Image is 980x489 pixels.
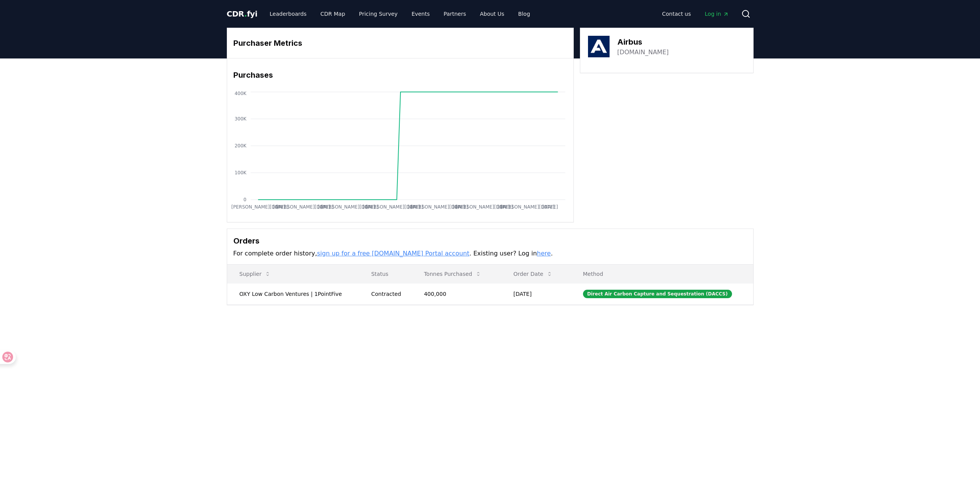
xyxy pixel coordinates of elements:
td: OXY Low Carbon Ventures | 1PointFive [227,283,359,304]
a: [DOMAIN_NAME] [617,48,669,57]
span: CDR fyi [227,9,258,18]
tspan: [PERSON_NAME][DATE] [276,204,330,210]
p: Status [365,270,405,278]
a: Partners [437,7,472,21]
button: Order Date [507,266,559,282]
h3: Orders [233,235,747,247]
a: here [537,250,551,257]
span: Log in [705,10,729,18]
a: Log in [699,7,735,21]
tspan: [DATE] [363,204,379,210]
nav: Main [656,7,735,21]
tspan: [PERSON_NAME][DATE] [321,204,375,210]
a: Leaderboards [263,7,313,21]
a: Events [405,7,436,21]
td: 400,000 [412,283,501,304]
div: Direct Air Carbon Capture and Sequestration (DACCS) [583,290,732,298]
tspan: [PERSON_NAME][DATE] [231,204,285,210]
tspan: [DATE] [497,204,513,210]
img: Airbus-logo [588,36,610,57]
a: sign up for a free [DOMAIN_NAME] Portal account [317,250,469,257]
tspan: [DATE] [318,204,333,210]
nav: Main [263,7,536,21]
tspan: [DATE] [273,204,288,210]
tspan: [DATE] [452,204,468,210]
a: Blog [512,7,536,21]
a: CDR.fyi [227,8,258,19]
tspan: 300K [235,116,247,122]
div: Contracted [371,290,405,298]
tspan: 200K [235,143,247,149]
button: Supplier [233,266,277,282]
tspan: 100K [235,170,247,175]
tspan: [DATE] [407,204,423,210]
tspan: [DATE] [542,204,558,210]
tspan: 0 [243,197,246,202]
span: . [244,9,247,18]
a: Pricing Survey [353,7,404,21]
h3: Purchaser Metrics [233,37,567,49]
td: [DATE] [501,283,570,304]
tspan: 400K [235,91,247,96]
h3: Purchases [233,69,567,81]
a: About Us [474,7,510,21]
tspan: [PERSON_NAME][DATE] [501,204,554,210]
button: Tonnes Purchased [418,266,487,282]
tspan: [PERSON_NAME][DATE] [456,204,509,210]
a: CDR Map [314,7,351,21]
p: Method [577,270,747,278]
p: For complete order history, . Existing user? Log in . [233,249,747,258]
h3: Airbus [617,36,669,48]
tspan: [PERSON_NAME][DATE] [411,204,465,210]
tspan: [PERSON_NAME][DATE] [366,204,420,210]
a: Contact us [656,7,697,21]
